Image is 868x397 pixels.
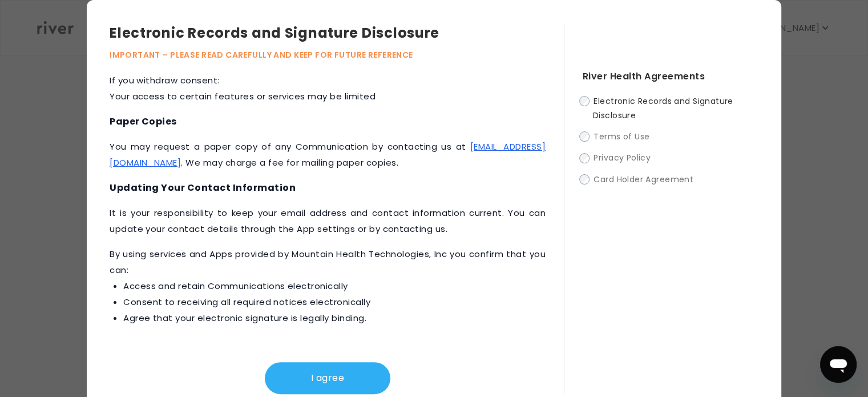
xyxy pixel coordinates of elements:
[110,180,546,196] h4: Updating Your Contact Information
[123,310,546,326] li: Agree that your electronic signature is legally binding.
[110,114,546,130] h4: Paper Copies
[110,23,564,43] h3: Electronic Records and Signature Disclosure
[820,346,857,383] iframe: Button to launch messaging window
[110,246,546,326] p: ‍By using services and Apps provided by Mountain Health Technologies, Inc you confirm that you can:
[594,174,693,185] span: Card Holder Agreement
[123,278,546,294] li: Access and retain Communications electronically
[593,95,733,121] span: Electronic Records and Signature Disclosure
[123,294,546,310] li: Consent to receiving all required notices electronically
[110,73,546,105] p: If you withdraw consent: Your access to certain features or services may be limited
[594,131,649,142] span: Terms of Use
[583,69,758,85] h4: River Health Agreements
[594,153,651,164] span: Privacy Policy
[265,362,390,394] button: I agree
[110,48,564,62] p: IMPORTANT – PLEASE READ CAREFULLY AND KEEP FOR FUTURE REFERENCE
[110,139,546,171] p: You may request a paper copy of any Communication by contacting us at . We may charge a fee for m...
[110,205,546,237] p: It is your responsibility to keep your email address and contact information current. You can upd...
